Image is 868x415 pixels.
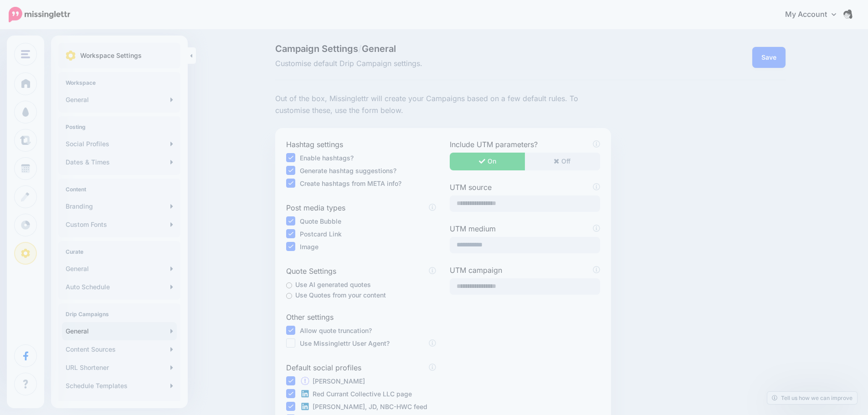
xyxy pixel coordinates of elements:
[776,4,854,26] a: My Account
[275,58,611,70] span: Customise default Drip Campaign settings.
[752,47,786,68] button: Save
[66,51,76,61] img: settings.png
[62,340,177,359] a: Content Sources
[62,260,177,278] a: General
[300,338,390,348] label: Use Missinglettr User Agent?
[66,123,173,130] h4: Posting
[286,312,436,323] label: Other settings
[9,7,70,22] img: Missinglettr
[21,50,30,58] img: menu.png
[275,44,611,53] span: Campaign Settings General
[767,392,857,404] a: Tell us how we can improve
[450,139,600,150] label: Include UTM parameters?
[62,278,177,296] a: Auto Schedule
[300,229,342,239] label: Postcard Link
[450,182,600,193] label: UTM source
[66,186,173,193] h4: Content
[300,165,396,176] label: Generate hashtag suggestions?
[286,139,436,150] label: Hashtag settings
[450,153,525,170] button: On
[62,197,177,215] a: Branding
[286,266,436,277] label: Quote Settings
[358,43,362,54] span: /
[295,279,371,290] label: Use AI generated quotes
[62,395,177,413] a: Content Templates
[286,202,436,213] label: Post media types
[300,216,341,226] label: Quote Bubble
[300,178,401,189] label: Create hashtags from META info?
[300,376,365,386] label: [PERSON_NAME]
[66,311,173,318] h4: Drip Campaigns
[275,93,611,117] p: Out of the box, Missinglettr will create your Campaigns based on a few default rules. To customis...
[300,325,372,336] label: Allow quote truncation?
[66,79,173,86] h4: Workspace
[450,265,600,276] label: UTM campaign
[286,362,436,373] label: Default social profiles
[62,135,177,153] a: Social Profiles
[295,290,386,300] label: Use Quotes from your content
[300,153,354,163] label: Enable hashtags?
[300,241,318,252] label: Image
[300,389,412,399] label: Red Currant Collective LLC page
[524,153,600,170] button: Off
[62,377,177,395] a: Schedule Templates
[300,401,427,412] label: [PERSON_NAME], JD, NBC-HWC feed
[62,215,177,234] a: Custom Fonts
[80,50,142,61] p: Workspace Settings
[66,248,173,255] h4: Curate
[62,359,177,377] a: URL Shortener
[62,91,177,109] a: General
[450,223,600,234] label: UTM medium
[62,153,177,171] a: Dates & Times
[62,322,177,340] a: General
